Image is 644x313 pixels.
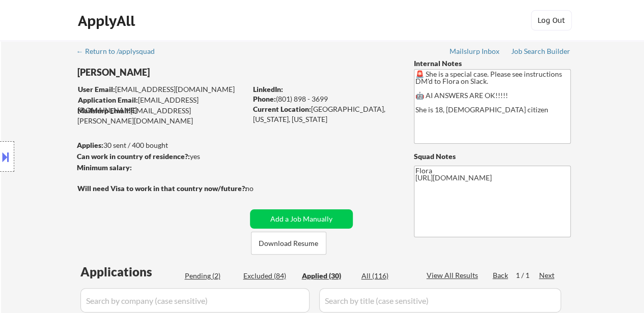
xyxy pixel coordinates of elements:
[253,85,283,93] strong: LinkedIn:
[450,47,500,57] a: Mailslurp Inbox
[253,94,397,104] div: (801) 898 - 3699
[185,271,236,281] div: Pending (2)
[531,10,572,30] button: Log Out
[80,288,310,312] input: Search by company (case sensitive)
[427,270,481,280] div: View All Results
[319,288,561,312] input: Search by title (case sensitive)
[414,151,571,162] div: Squad Notes
[511,48,571,55] div: Job Search Builder
[361,271,412,281] div: All (116)
[243,271,294,281] div: Excluded (84)
[251,232,326,255] button: Download Resume
[253,104,397,124] div: [GEOGRAPHIC_DATA], [US_STATE], [US_STATE]
[516,270,539,280] div: 1 / 1
[76,47,164,57] a: ← Return to /applysquad
[511,47,571,57] a: Job Search Builder
[250,209,353,229] button: Add a Job Manually
[539,270,555,280] div: Next
[245,183,274,194] div: no
[450,48,500,55] div: Mailslurp Inbox
[302,271,353,281] div: Applied (30)
[78,12,138,29] div: ApplyAll
[253,105,311,113] strong: Current Location:
[253,95,276,103] strong: Phone:
[76,48,164,55] div: ← Return to /applysquad
[493,270,509,280] div: Back
[414,58,571,69] div: Internal Notes
[80,266,181,278] div: Applications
